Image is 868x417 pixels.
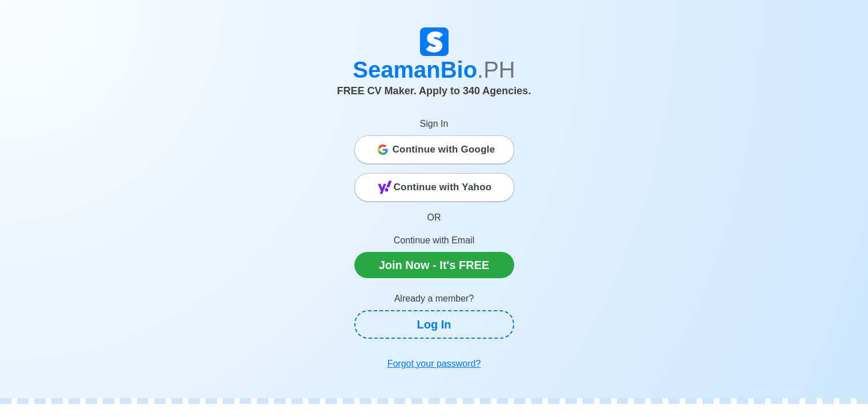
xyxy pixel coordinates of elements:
[354,352,514,375] a: Forgot your password?
[393,138,495,161] span: Continue with Google
[477,57,515,82] span: .PH
[354,173,514,202] button: Continue with Yahoo
[118,56,751,83] h1: SeamanBio
[337,85,531,97] span: FREE CV Maker. Apply to 340 Agencies.
[394,176,492,199] span: Continue with Yahoo
[354,292,514,306] p: Already a member?
[354,135,514,164] button: Continue with Google
[354,234,514,247] p: Continue with Email
[354,310,514,339] a: Log In
[354,252,514,278] a: Join Now - It's FREE
[387,359,481,368] u: Forgot your password?
[420,27,449,56] img: Logo
[354,117,514,131] p: Sign In
[354,211,514,224] p: OR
